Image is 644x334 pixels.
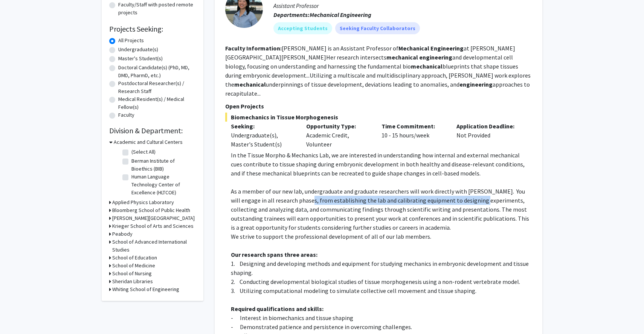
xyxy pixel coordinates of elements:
[118,55,163,63] label: Master's Student(s)
[301,122,376,149] div: Academic Credit, Volunteer
[112,254,157,262] h3: School of Education
[231,187,532,232] p: As a member of our new lab, undergraduate and graduate researchers will work directly with [PERSO...
[112,198,174,206] h3: Applied Physics Laboratory
[231,251,317,258] strong: Our research spans three areas:
[231,322,532,331] p: - Demonstrated patience and persistence in overcoming challenges.
[306,122,370,131] p: Opportunity Type:
[411,63,443,70] b: mechanical
[118,64,196,79] label: Doctoral Candidate(s) (PhD, MD, DMD, PharmD, etc.)
[382,122,446,131] p: Time Commitment:
[451,122,526,149] div: Not Provided
[118,46,158,53] label: Undergraduate(s)
[225,44,282,52] b: Faculty Information:
[112,214,195,222] h3: [PERSON_NAME][GEOGRAPHIC_DATA]
[114,138,183,146] h3: Academic and Cultural Centers
[6,300,32,328] iframe: Chat
[118,79,196,95] label: Postdoctoral Researcher(s) / Research Staff
[225,113,532,122] span: Biomechanics in Tissue Morphogenesis
[112,206,190,214] h3: Bloomberg School of Public Health
[273,1,532,10] p: Assistant Professor
[112,238,196,254] h3: School of Advanced International Studies
[419,53,452,61] b: engineering
[118,1,196,17] label: Faculty/Staff with posted remote projects
[231,232,532,241] p: We strive to support the professional development of all of our lab members.
[335,22,420,34] mat-chip: Seeking Faculty Collaborators
[112,222,194,230] h3: Krieger School of Arts and Sciences
[118,95,196,111] label: Medical Resident(s) / Medical Fellow(s)
[273,11,310,18] b: Departments:
[112,262,155,270] h3: School of Medicine
[398,44,429,52] b: Mechanical
[231,277,532,286] p: 2. Conducting developmental biological studies of tissue morphogenesis using a non-rodent vertebr...
[234,81,266,88] b: mechanical
[273,22,332,34] mat-chip: Accepting Students
[231,313,532,322] p: - Interest in biomechanics and tissue shaping
[112,270,152,278] h3: School of Nursing
[231,131,295,149] div: Undergraduate(s), Master's Student(s)
[118,37,144,44] label: All Projects
[225,44,531,97] fg-read-more: [PERSON_NAME] is an Assistant Professor of at [PERSON_NAME][GEOGRAPHIC_DATA][PERSON_NAME]Her rese...
[231,305,324,313] strong: Required qualifications and skills:
[310,11,339,18] b: Mechanical
[118,111,134,119] label: Faculty
[109,24,196,34] h2: Projects Seeking:
[340,11,371,18] b: Engineering
[459,81,493,88] b: engineering
[231,122,295,131] p: Seeking:
[456,122,520,131] p: Application Deadline:
[231,151,532,178] p: In the Tissue Morpho & Mechanics Lab, we are interested in understanding how internal and externa...
[112,230,133,238] h3: Peabody
[109,126,196,135] h2: Division & Department:
[131,173,194,197] label: Human Language Technology Center of Excellence (HLTCOE)
[131,148,156,156] label: (Select All)
[231,286,532,295] p: 3. Utilizing computational modeling to simulate collective cell movement and tissue shaping.
[131,157,194,173] label: Berman Institute of Bioethics (BIB)
[112,285,179,293] h3: Whiting School of Engineering
[231,259,532,277] p: 1. Designing and developing methods and equipment for studying mechanics in embryonic development...
[386,53,418,61] b: mechanical
[112,278,153,285] h3: Sheridan Libraries
[430,44,464,52] b: Engineering
[376,122,451,149] div: 10 - 15 hours/week
[225,102,532,111] p: Open Projects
